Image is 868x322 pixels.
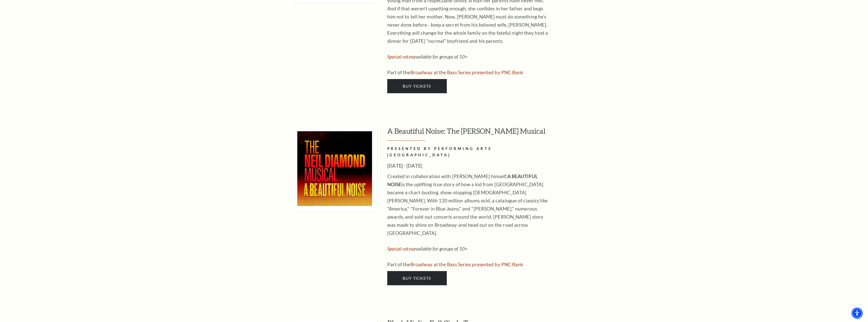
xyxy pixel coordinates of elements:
span: Buy Tickets [403,276,431,280]
h3: [DATE] - [DATE] [387,162,552,170]
em: available for groups of 10+ [387,54,468,60]
img: A Beautiful Noise: The Neil Diamond Musical [292,126,377,211]
a: Broadway at the Bass Series presented by PNC Bank [410,261,523,267]
a: Broadway at the Bass Series presented by PNC Bank [410,69,523,75]
p: Part of the [387,260,552,269]
span: Buy Tickets [403,84,431,88]
a: Special rates [387,246,413,252]
p: Part of the [387,68,552,77]
h3: A Beautiful Noise: The [PERSON_NAME] Musical [387,126,591,141]
a: Buy Tickets [387,79,447,93]
a: Buy Tickets [387,271,447,285]
strong: A BEAUTIFUL NOISE [387,173,538,187]
a: Special rates [387,54,413,60]
em: available for groups of 10+ [387,246,468,252]
h2: PRESENTED BY PERFORMING ARTS [GEOGRAPHIC_DATA] [387,146,552,158]
p: Created in collaboration with [PERSON_NAME] himself, is the uplifting true story of how a kid fro... [387,172,552,237]
div: Accessibility Menu [852,308,863,319]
